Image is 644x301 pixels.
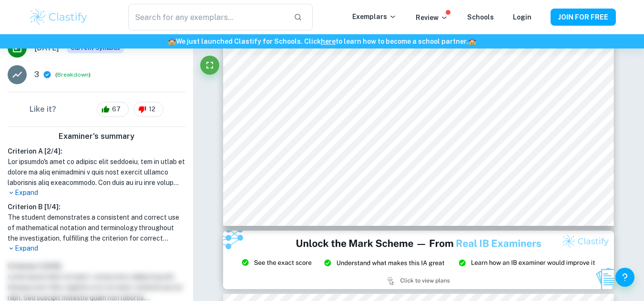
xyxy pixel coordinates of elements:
[513,13,532,21] a: Login
[8,156,185,188] h1: Lor ipsumdo's amet co adipisc elit seddoeiu, tem in utlab et dolore ma aliq enimadmini v quis nos...
[223,231,614,289] img: Ad
[200,56,219,75] button: Fullscreen
[57,70,89,79] button: Breakdown
[416,12,448,23] p: Review
[321,38,336,45] a: here
[615,268,634,287] button: Help and Feedback
[168,38,176,45] span: 🏫
[8,202,185,212] h6: Criterion B [ 1 / 4 ]:
[352,11,397,22] p: Exemplars
[133,102,164,117] div: 12
[128,4,286,30] input: Search for any exemplars...
[551,9,616,26] button: JOIN FOR FREE
[55,70,91,79] span: ( )
[468,38,476,45] span: 🏫
[29,8,89,27] img: Clastify logo
[107,105,126,114] span: 67
[143,105,161,114] span: 12
[8,146,185,156] h6: Criterion A [ 2 / 4 ]:
[8,243,185,253] p: Expand
[97,102,129,117] div: 67
[34,69,39,80] p: 3
[8,212,185,243] h1: The student demonstrates a consistent and correct use of mathematical notation and terminology th...
[8,188,185,198] p: Expand
[30,104,56,115] h6: Like it?
[467,13,494,21] a: Schools
[4,131,189,142] h6: Examiner's summary
[2,36,642,47] h6: We just launched Clastify for Schools. Click to learn how to become a school partner.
